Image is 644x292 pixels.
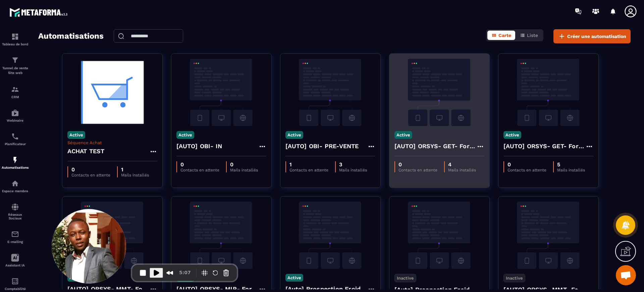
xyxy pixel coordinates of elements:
[2,28,29,51] a: formationformationTableau de bord
[516,31,542,40] button: Liste
[2,119,29,122] p: Webinaire
[230,168,258,172] p: Mails installés
[394,202,484,269] img: automation-background
[2,51,29,80] a: formationformationTunnel de vente Site web
[503,141,585,151] h4: [AUTO] ORSYS- GET- Formation
[394,131,412,139] p: Active
[557,168,585,172] p: Mails installés
[507,168,546,172] p: Contacts en attente
[2,189,29,193] p: Espace membre
[498,33,511,38] span: Carte
[398,161,437,168] p: 0
[11,56,19,64] img: formation
[2,263,29,267] p: Assistant IA
[448,161,476,168] p: 4
[503,131,521,139] p: Active
[67,147,105,156] h4: ACHAT TEST
[11,156,19,164] img: automations
[121,173,149,177] p: Mails installés
[567,33,626,40] span: Créer une automatisation
[553,29,631,43] button: Créer une automatisation
[11,277,19,285] img: accountant
[394,59,484,126] img: automation-background
[289,168,328,172] p: Contacts en attente
[9,6,70,18] img: logo
[503,59,593,126] img: automation-background
[2,104,29,127] a: automationsautomationsWebinaire
[11,109,19,117] img: automations
[398,168,437,172] p: Contacts en attente
[285,59,375,126] img: automation-background
[38,29,104,43] h2: Automatisations
[11,85,19,93] img: formation
[394,274,416,282] p: Inactive
[11,33,19,41] img: formation
[176,141,222,151] h4: [AUTO] OBI- IN
[2,142,29,146] p: Planificateur
[67,140,157,145] p: Séquence Achat
[180,161,219,168] p: 0
[230,161,258,168] p: 0
[11,179,19,187] img: automations
[2,225,29,249] a: emailemailE-mailing
[503,274,525,282] p: Inactive
[176,131,194,139] p: Active
[2,287,29,291] p: Comptabilité
[67,131,85,139] p: Active
[2,151,29,174] a: automationsautomationsAutomatisations
[339,161,367,168] p: 3
[487,31,515,40] button: Carte
[2,213,29,220] p: Réseaux Sociaux
[507,161,546,168] p: 0
[2,166,29,169] p: Automatisations
[2,127,29,151] a: schedulerschedulerPlanificateur
[11,203,19,211] img: social-network
[180,168,219,172] p: Contacts en attente
[2,42,29,46] p: Tableau de bord
[11,230,19,238] img: email
[285,141,359,151] h4: [AUTO] OBI- PRE-VENTE
[616,265,636,285] div: Ouvrir le chat
[394,141,476,151] h4: [AUTO] ORSYS- GET- Formation - Copy
[289,161,328,168] p: 1
[67,59,157,126] img: automation-background
[121,166,149,173] p: 1
[339,168,367,172] p: Mails installés
[67,202,157,269] img: automation-background
[176,59,266,126] img: automation-background
[503,202,593,269] img: automation-background
[557,161,585,168] p: 5
[285,131,303,139] p: Active
[2,80,29,104] a: formationformationCRM
[71,173,110,177] p: Contacts en attente
[2,198,29,225] a: social-networksocial-networkRéseaux Sociaux
[11,132,19,140] img: scheduler
[285,274,303,282] p: Active
[176,202,266,269] img: automation-background
[527,33,538,38] span: Liste
[2,174,29,198] a: automationsautomationsEspace membre
[2,240,29,244] p: E-mailing
[71,166,110,173] p: 0
[2,95,29,99] p: CRM
[285,202,375,269] img: automation-background
[2,66,29,75] p: Tunnel de vente Site web
[2,249,29,272] a: Assistant IA
[448,168,476,172] p: Mails installés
